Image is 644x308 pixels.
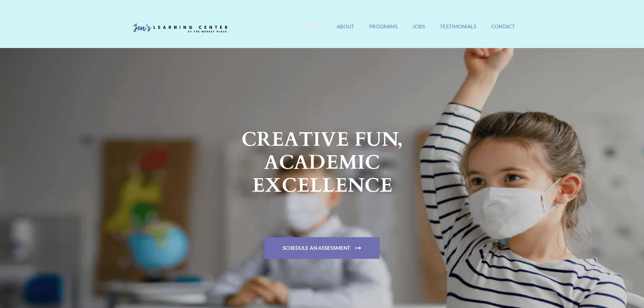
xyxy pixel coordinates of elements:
a: Testimonials [440,23,476,38]
a: Jobs [412,23,425,38]
a: About [337,23,354,38]
a: Programs [369,23,398,38]
a: Home [306,23,322,38]
img: Jen's Learning Center Logo Transparent [129,18,231,39]
a: Schedule An Assessment [264,237,380,259]
a: Contact [491,23,515,38]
